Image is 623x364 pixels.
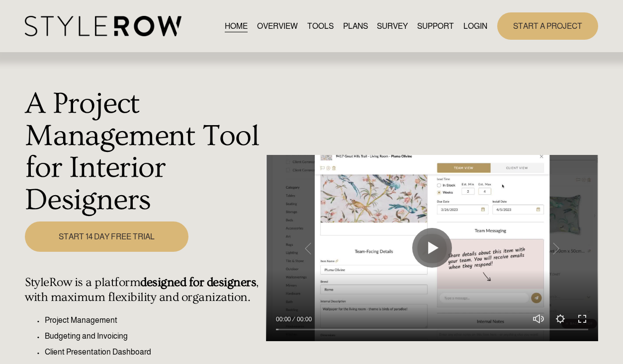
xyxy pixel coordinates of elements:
h1: A Project Management Tool for Interior Designers [25,88,261,216]
a: LOGIN [463,19,487,33]
a: SURVEY [377,19,408,33]
a: HOME [225,19,248,33]
p: Client Presentation Dashboard [45,346,261,358]
p: Budgeting and Invoicing [45,330,261,342]
input: Seek [276,326,588,333]
strong: designed for designers [140,275,256,290]
a: START A PROJECT [497,12,598,40]
a: TOOLS [307,19,334,33]
div: Current time [276,314,293,324]
a: PLANS [343,19,368,33]
a: OVERVIEW [257,19,298,33]
img: StyleRow [25,16,181,36]
button: Play [412,228,452,268]
span: SUPPORT [417,20,454,32]
a: folder dropdown [417,19,454,33]
p: Project Management [45,314,261,326]
a: START 14 DAY FREE TRIAL [25,221,188,252]
h4: StyleRow is a platform , with maximum flexibility and organization. [25,275,261,304]
div: Duration [293,314,314,324]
